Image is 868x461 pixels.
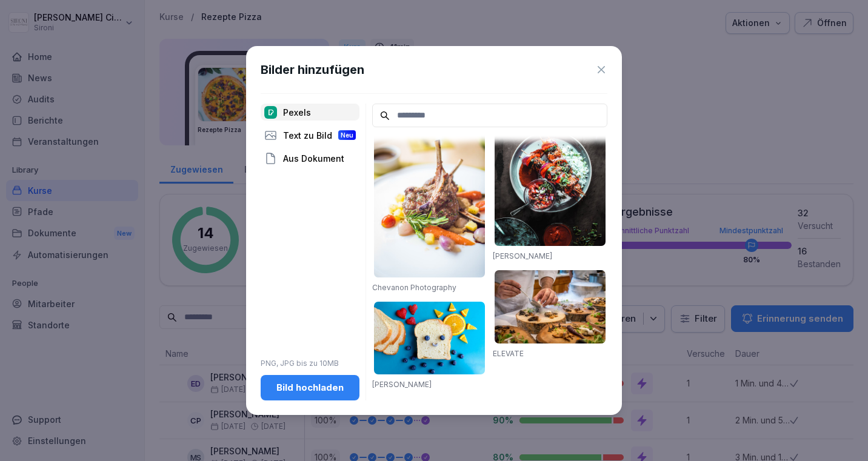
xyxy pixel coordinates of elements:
div: Text zu Bild [261,127,359,144]
img: pexels-photo-1267320.jpeg [495,270,606,343]
div: Pexels [261,104,359,121]
div: Bild hochladen [270,381,350,394]
div: Neu [338,130,356,140]
div: Aus Dokument [261,150,359,167]
button: Bild hochladen [261,375,359,400]
img: pexels-photo-708488.jpeg [374,302,485,374]
img: pexels.png [264,106,277,119]
a: Chevanon Photography [372,283,456,292]
p: PNG, JPG bis zu 10MB [261,358,359,369]
img: pexels-photo-323682.jpeg [374,110,485,277]
a: ELEVATE [493,349,524,358]
a: [PERSON_NAME] [493,251,552,260]
img: pexels-photo-2641886.jpeg [495,90,606,247]
a: [PERSON_NAME] [372,380,432,389]
h1: Bilder hinzufügen [261,61,364,79]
